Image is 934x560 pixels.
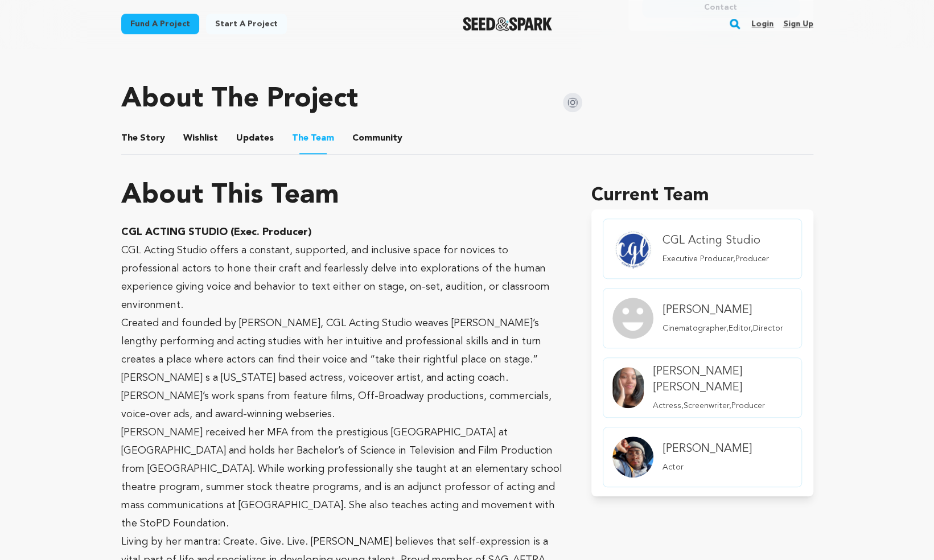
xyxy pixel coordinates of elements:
a: Sign up [783,15,813,33]
img: Seed&Spark Instagram Icon [563,93,582,112]
a: Seed&Spark Homepage [463,17,552,31]
h1: About This Team [121,182,339,209]
h1: Current Team [591,182,813,209]
span: Wishlist [183,131,218,145]
h4: [PERSON_NAME] [PERSON_NAME] [653,364,792,396]
h4: [PERSON_NAME] [663,441,752,457]
p: Executive Producer,Producer [663,253,769,265]
a: Start a project [206,14,287,34]
img: Team Image [612,298,653,339]
h4: CGL Acting Studio [663,233,769,249]
span: Updates [236,131,274,145]
a: Fund a project [121,14,199,34]
span: Community [352,131,402,145]
span: Story [121,131,165,145]
h4: [PERSON_NAME] [663,302,783,318]
span: The [292,131,308,145]
img: Team Image [612,228,653,269]
strong: CGL ACTING STUDIO (Exec. Producer) [121,227,312,237]
img: Team Image [612,437,653,477]
p: Created and founded by [PERSON_NAME], CGL Acting Studio weaves [PERSON_NAME]’s lengthy performing... [121,314,565,369]
p: Cinematographer,Editor,Director [663,323,783,334]
span: The [121,131,138,145]
p: [PERSON_NAME] received her MFA from the prestigious [GEOGRAPHIC_DATA] at [GEOGRAPHIC_DATA] and ho... [121,423,565,533]
span: Team [292,131,334,145]
h1: About The Project [121,86,358,113]
img: Team Image [612,367,644,408]
a: Login [751,15,773,33]
a: member.name Profile [603,427,801,487]
p: Actress,Screenwriter,Producer [653,400,792,411]
a: member.name Profile [603,288,801,348]
p: [PERSON_NAME] s a [US_STATE] based actress, voiceover artist, and acting coach. [PERSON_NAME]’s w... [121,369,565,423]
p: CGL Acting Studio offers a constant, supported, and inclusive space for novices to professional a... [121,241,565,314]
a: member.name Profile [603,357,801,418]
a: member.name Profile [603,219,801,279]
img: Seed&Spark Logo Dark Mode [463,17,552,31]
p: Actor [663,462,752,473]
